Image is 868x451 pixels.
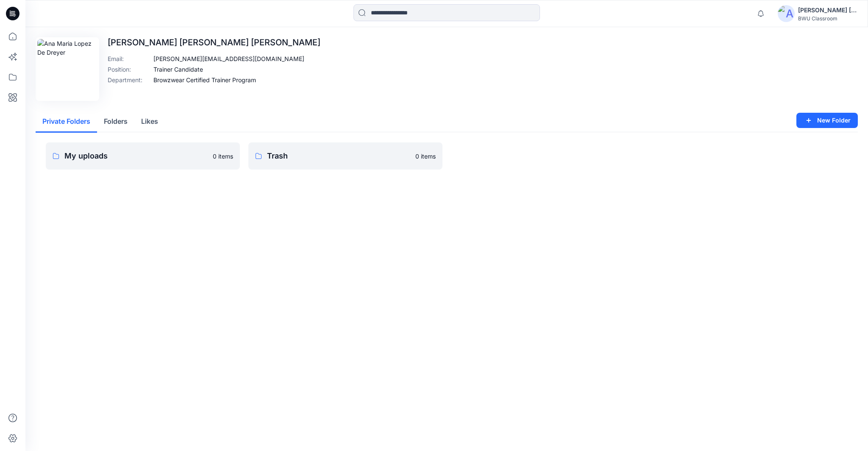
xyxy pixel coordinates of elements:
p: [PERSON_NAME][EMAIL_ADDRESS][DOMAIN_NAME] [153,54,304,63]
p: Position : [108,65,150,74]
p: 0 items [415,152,436,161]
div: BWU Classroom [798,15,857,22]
button: New Folder [796,113,858,128]
p: Trash [267,150,410,162]
img: avatar [778,5,795,22]
a: Trash0 items [248,142,442,170]
button: Folders [97,111,134,133]
div: [PERSON_NAME] [PERSON_NAME] [PERSON_NAME] [798,5,857,15]
p: Trainer Candidate [153,65,203,74]
img: Ana Maria Lopez De Dreyer [37,39,97,99]
button: Private Folders [36,111,97,133]
p: Department : [108,75,150,84]
p: 0 items [213,152,233,161]
p: [PERSON_NAME] [PERSON_NAME] [PERSON_NAME] [108,37,320,47]
p: Email : [108,54,150,63]
p: My uploads [64,150,208,162]
p: Browzwear Certified Trainer Program [153,75,256,84]
a: My uploads0 items [46,142,240,170]
button: Likes [134,111,165,133]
